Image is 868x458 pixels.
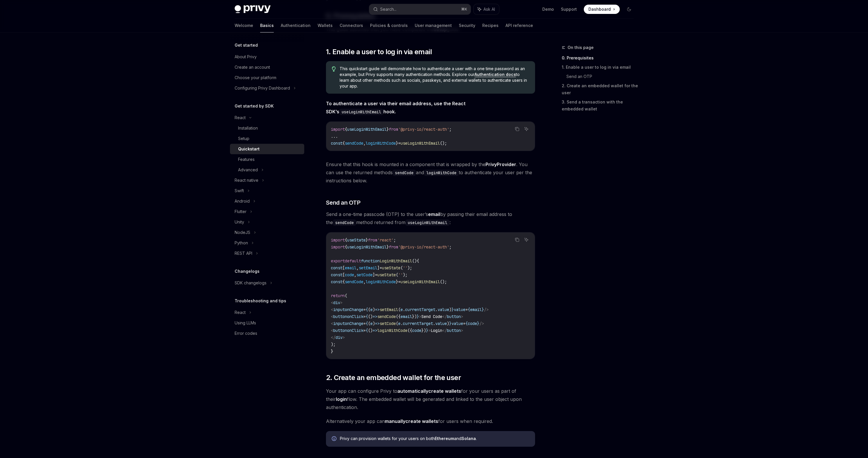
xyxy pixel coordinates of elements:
[366,141,396,146] span: loginWithCode
[343,265,345,270] span: [
[363,321,366,326] span: =
[331,265,343,270] span: const
[333,307,345,312] span: input
[417,258,419,263] span: {
[333,219,356,226] code: sendCode
[333,314,347,319] span: button
[238,156,255,163] div: Features
[482,307,484,312] span: }
[331,314,333,319] span: <
[442,328,447,333] span: </
[424,170,459,176] code: loginWithCode
[235,250,252,257] div: REST API
[363,307,366,312] span: =
[331,258,345,263] span: export
[415,19,452,32] a: User management
[562,97,638,114] a: 3. Send a transaction with the embedded wallet
[230,72,304,83] a: Choose your platform
[401,321,403,326] span: .
[387,127,389,132] span: }
[452,307,454,312] span: }
[398,141,401,146] span: =
[568,44,594,51] span: On this page
[368,237,377,243] span: from
[260,19,274,32] a: Basics
[403,272,407,277] span: );
[375,307,380,312] span: =>
[345,272,354,277] span: code
[449,307,452,312] span: )
[363,328,366,333] span: =
[235,330,257,337] div: Error codes
[459,19,475,32] a: Security
[368,307,370,312] span: (
[380,258,412,263] span: LoginWithEmail
[336,335,343,340] span: div
[331,349,333,354] span: }
[433,321,435,326] span: .
[359,265,377,270] span: setEmail
[363,141,366,146] span: ,
[235,229,250,236] div: NodeJS
[366,237,368,243] span: }
[230,144,304,154] a: Quickstart
[370,307,373,312] span: e
[238,125,258,132] div: Installation
[377,272,396,277] span: useState
[468,321,477,326] span: code
[401,307,403,312] span: e
[366,314,368,319] span: {
[468,307,470,312] span: {
[235,85,290,92] div: Configuring Privy Dashboard
[463,321,465,326] span: =
[340,19,363,32] a: Connectors
[326,387,535,411] span: Your app can configure Privy to for your users as part of their flow. The embedded wallet will be...
[331,342,336,347] span: );
[331,328,333,333] span: <
[343,272,345,277] span: [
[235,42,258,49] h5: Get started
[442,314,447,319] span: </
[484,307,489,312] span: />
[235,19,253,32] a: Welcome
[477,321,479,326] span: }
[523,125,530,133] button: Ask AI
[345,307,363,312] span: onChange
[447,321,449,326] span: )
[461,7,467,12] span: ⌘ K
[440,279,447,284] span: ();
[331,279,343,284] span: const
[435,307,438,312] span: .
[396,141,398,146] span: }
[366,321,368,326] span: {
[363,314,366,319] span: =
[403,321,433,326] span: currentTarget
[435,321,447,326] span: value
[235,177,258,184] div: React native
[461,436,476,441] strong: Solana
[343,335,345,340] span: >
[447,328,461,333] span: button
[331,300,333,305] span: <
[584,5,620,14] a: Dashboard
[281,19,311,32] a: Authentication
[398,307,401,312] span: (
[405,219,450,226] code: useLoginWithEmail
[340,436,529,442] div: Privy can provision wallets for your users on both and .
[566,72,638,81] a: Send an OTP
[230,62,304,72] a: Create an account
[235,198,250,205] div: Android
[417,314,419,319] span: }
[336,396,347,402] strong: login
[452,321,463,326] span: value
[396,272,398,277] span: (
[333,328,347,333] span: button
[373,272,375,277] span: ]
[380,265,382,270] span: =
[361,258,380,263] span: function
[235,74,276,81] div: Choose your platform
[412,328,421,333] span: code
[331,244,345,250] span: import
[373,321,375,326] span: )
[354,272,356,277] span: ,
